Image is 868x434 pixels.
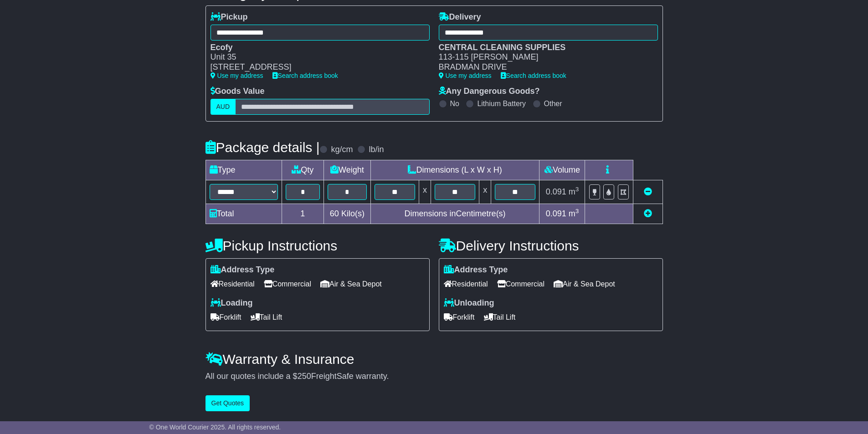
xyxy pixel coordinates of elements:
[211,277,255,291] span: Residential
[331,145,353,155] label: kg/cm
[575,208,579,214] sup: 3
[439,238,663,253] h4: Delivery Instructions
[546,209,566,218] span: 0.091
[282,160,324,180] td: Qty
[211,12,248,22] label: Pickup
[539,160,585,180] td: Volume
[479,180,491,204] td: x
[264,277,311,291] span: Commercial
[477,99,526,108] label: Lithium Battery
[569,187,579,196] span: m
[324,160,371,180] td: Weight
[439,87,540,97] label: Any Dangerous Goods?
[211,43,421,53] div: Ecofy
[644,209,652,218] a: Add new item
[439,52,649,62] div: 113-115 [PERSON_NAME]
[369,145,384,155] label: lb/in
[439,72,492,79] a: Use my address
[205,395,250,411] button: Get Quotes
[205,238,430,253] h4: Pickup Instructions
[444,310,475,324] span: Forklift
[330,209,339,218] span: 60
[439,12,481,22] label: Delivery
[211,62,421,72] div: [STREET_ADDRESS]
[439,43,649,53] div: CENTRAL CLEANING SUPPLIES
[544,99,562,108] label: Other
[439,62,649,72] div: BRADMAN DRIVE
[205,140,320,155] h4: Package details |
[211,72,263,79] a: Use my address
[205,372,663,382] div: All our quotes include a $ FreightSafe warranty.
[546,187,566,196] span: 0.091
[324,204,371,224] td: Kilo(s)
[575,186,579,193] sup: 3
[501,72,566,79] a: Search address book
[320,277,382,291] span: Air & Sea Depot
[272,72,338,79] a: Search address book
[251,310,282,324] span: Tail Lift
[211,99,236,115] label: AUD
[419,180,431,204] td: x
[444,277,488,291] span: Residential
[205,352,663,367] h4: Warranty & Insurance
[211,52,421,62] div: Unit 35
[370,204,539,224] td: Dimensions in Centimetre(s)
[644,187,652,196] a: Remove this item
[370,160,539,180] td: Dimensions (L x W x H)
[450,99,459,108] label: No
[205,160,282,180] td: Type
[282,204,324,224] td: 1
[149,424,281,431] span: © One World Courier 2025. All rights reserved.
[444,265,508,275] label: Address Type
[211,87,265,97] label: Goods Value
[554,277,615,291] span: Air & Sea Depot
[211,265,275,275] label: Address Type
[569,209,579,218] span: m
[484,310,516,324] span: Tail Lift
[444,298,494,308] label: Unloading
[211,298,253,308] label: Loading
[211,310,241,324] span: Forklift
[497,277,544,291] span: Commercial
[205,204,282,224] td: Total
[298,372,311,381] span: 250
